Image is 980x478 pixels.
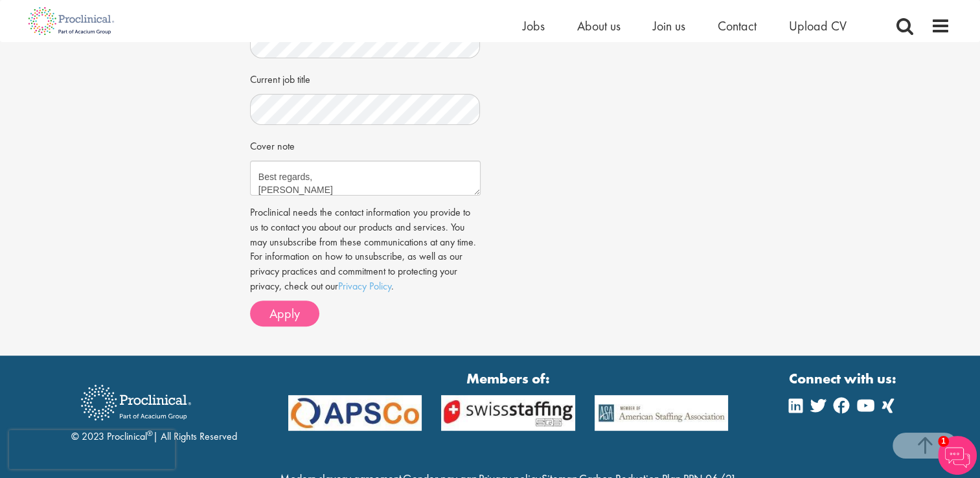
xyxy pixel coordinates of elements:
[789,17,847,34] a: Upload CV
[147,428,153,438] sup: ®
[577,17,621,34] a: About us
[250,68,310,87] label: Current job title
[653,17,685,34] a: Join us
[523,17,545,34] a: Jobs
[250,135,295,154] label: Cover note
[288,369,729,389] strong: Members of:
[938,436,949,447] span: 1
[338,279,391,293] a: Privacy Policy
[718,17,757,34] a: Contact
[250,205,481,294] p: Proclinical needs the contact information you provide to us to contact you about our products and...
[71,375,237,444] div: © 2023 Proclinical | All Rights Reserved
[431,395,585,431] img: APSCo
[938,436,977,475] img: Chatbot
[9,430,175,469] iframe: reCAPTCHA
[279,395,432,431] img: APSCo
[250,301,319,326] button: Apply
[585,395,738,431] img: APSCo
[789,369,899,389] strong: Connect with us:
[269,305,300,322] span: Apply
[71,376,201,429] img: Proclinical Recruitment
